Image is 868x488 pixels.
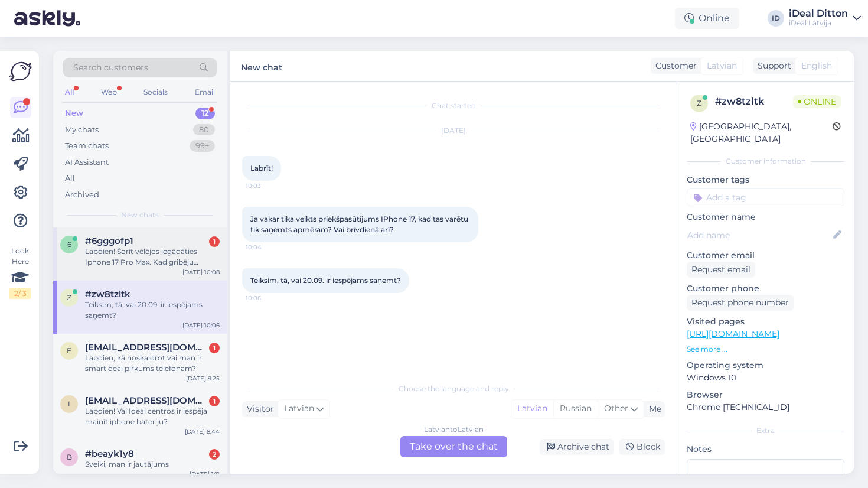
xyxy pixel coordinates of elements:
[99,84,119,100] div: Web
[687,188,844,206] input: Add a tag
[687,282,844,295] p: Customer phone
[644,403,661,415] div: Me
[85,342,208,353] span: everitakarlsone@gmail.com
[250,214,470,234] span: Ja vakar tika veikts priekšpasūtījums IPhone 17, kad tas varētu tik saņemts apmēram? Vai brīvdien...
[9,246,31,299] div: Look Here
[604,403,628,414] span: Other
[801,60,832,72] span: English
[67,293,71,302] span: z
[190,470,220,479] div: [DATE] 1:11
[190,140,215,152] div: 99+
[687,262,755,278] div: Request email
[209,236,220,247] div: 1
[246,294,290,302] span: 10:06
[687,249,844,262] p: Customer email
[242,383,665,394] div: Choose the language and reply
[687,443,844,456] p: Notes
[185,427,220,436] div: [DATE] 8:44
[67,346,71,355] span: e
[687,295,794,311] div: Request phone number
[85,300,220,321] div: Teiksim, tā, vai 20.09. ir iespējams saņemt?
[768,10,784,27] div: ID
[250,164,273,173] span: Labrīt!
[65,124,99,136] div: My chats
[192,84,217,100] div: Email
[63,84,76,100] div: All
[209,396,220,406] div: 1
[85,395,208,406] span: ilonasilkalne@gmail.com
[68,399,70,408] span: i
[85,353,220,374] div: Labdien, kā noskaidrot vai man ir smart deal pirkums telefonam?
[121,210,159,220] span: New chats
[687,372,844,384] p: Windows 10
[687,211,844,223] p: Customer name
[553,400,598,418] div: Russian
[511,400,553,418] div: Latvian
[9,60,32,83] img: Askly Logo
[400,436,507,457] div: Take over the chat
[540,439,614,455] div: Archive chat
[687,156,844,167] div: Customer information
[789,9,861,28] a: iDeal DittoniDeal Latvija
[141,84,170,100] div: Socials
[687,315,844,328] p: Visited pages
[85,448,134,459] span: #beayk1y8
[85,459,220,470] div: Sveiki, man ir jautājums
[753,60,791,72] div: Support
[85,246,220,268] div: Labdien! Šorīt vēlējos iegādāties Iphone 17 Pro Max. Kad gribēju norēķināties, man izmeta kļūdu, ...
[65,140,109,152] div: Team chats
[85,236,133,246] span: #6gggofp1
[697,99,701,108] span: z
[675,8,739,29] div: Online
[182,268,220,276] div: [DATE] 10:08
[687,401,844,414] p: Chrome [TECHNICAL_ID]
[65,173,75,184] div: All
[250,276,401,285] span: Teiksim, tā, vai 20.09. ir iespējams saņemt?
[241,58,282,74] label: New chat
[193,124,215,136] div: 80
[65,157,109,168] div: AI Assistant
[209,449,220,460] div: 2
[67,453,72,461] span: b
[67,240,71,249] span: 6
[9,288,31,299] div: 2 / 3
[85,289,130,300] span: #zw8tzltk
[651,60,697,72] div: Customer
[687,344,844,354] p: See more ...
[195,108,215,119] div: 12
[707,60,737,72] span: Latvian
[690,121,833,145] div: [GEOGRAPHIC_DATA], [GEOGRAPHIC_DATA]
[65,108,83,119] div: New
[687,229,831,242] input: Add name
[284,402,314,415] span: Latvian
[246,243,290,252] span: 10:04
[687,389,844,401] p: Browser
[619,439,665,455] div: Block
[793,95,841,108] span: Online
[687,425,844,436] div: Extra
[209,343,220,353] div: 1
[182,321,220,330] div: [DATE] 10:06
[242,125,665,136] div: [DATE]
[687,328,779,339] a: [URL][DOMAIN_NAME]
[85,406,220,427] div: Labdien! Vai Ideal centros ir iespēja mainīt iphone bateriju?
[424,424,484,435] div: Latvian to Latvian
[789,9,848,18] div: iDeal Ditton
[687,174,844,186] p: Customer tags
[242,100,665,111] div: Chat started
[687,359,844,372] p: Operating system
[246,181,290,190] span: 10:03
[65,189,99,201] div: Archived
[715,95,793,109] div: # zw8tzltk
[789,18,848,28] div: iDeal Latvija
[186,374,220,383] div: [DATE] 9:25
[73,61,148,74] span: Search customers
[242,403,274,415] div: Visitor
